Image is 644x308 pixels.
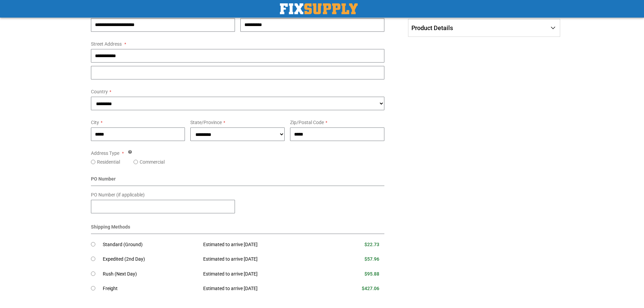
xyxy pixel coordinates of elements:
span: Country [91,89,108,94]
label: Residential [97,159,120,165]
span: $427.06 [362,286,379,291]
label: Commercial [140,159,165,165]
td: Expedited (2nd Day) [103,252,198,267]
td: Freight [103,281,198,296]
span: $95.88 [364,271,379,277]
span: Address Type [91,150,119,156]
span: $57.96 [364,256,379,262]
td: Estimated to arrive [DATE] [198,237,329,252]
span: Street Address [91,41,122,47]
div: PO Number [91,175,385,186]
div: Shipping Methods [91,223,385,234]
a: store logo [280,3,358,14]
span: Product Details [411,24,453,31]
td: Estimated to arrive [DATE] [198,281,329,296]
td: Standard (Ground) [103,237,198,252]
span: PO Number (if applicable) [91,192,145,197]
td: Estimated to arrive [DATE] [198,267,329,282]
span: State/Province [190,120,222,125]
span: City [91,120,99,125]
td: Estimated to arrive [DATE] [198,252,329,267]
img: Fix Industrial Supply [280,3,358,14]
span: $22.73 [364,242,379,247]
span: Zip/Postal Code [290,120,324,125]
td: Rush (Next Day) [103,267,198,282]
